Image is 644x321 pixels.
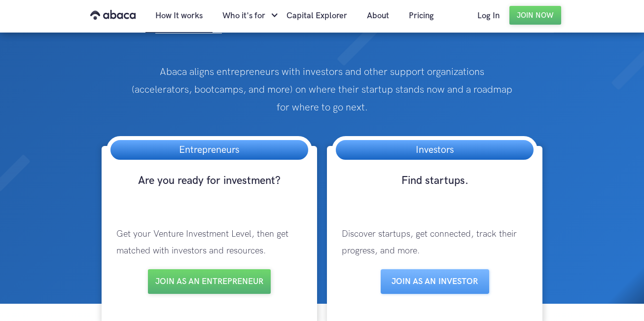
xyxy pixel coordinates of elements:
h3: Entrepreneurs [169,140,249,160]
h3: Are you ready for investment? [107,174,312,206]
a: Join as an entrepreneur [148,269,271,294]
p: Get your Venture Investment Level, then get matched with investors and resources. [107,216,312,269]
h3: Find startups. [332,174,537,206]
a: Join as aN INVESTOR [381,269,489,294]
p: Discover startups, get connected, track their progress, and more. [332,216,537,269]
h3: Investors [406,140,464,160]
a: Join Now [509,6,561,25]
p: Abaca aligns entrepreneurs with investors and other support organizations (accelerators, bootcamp... [129,63,515,116]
